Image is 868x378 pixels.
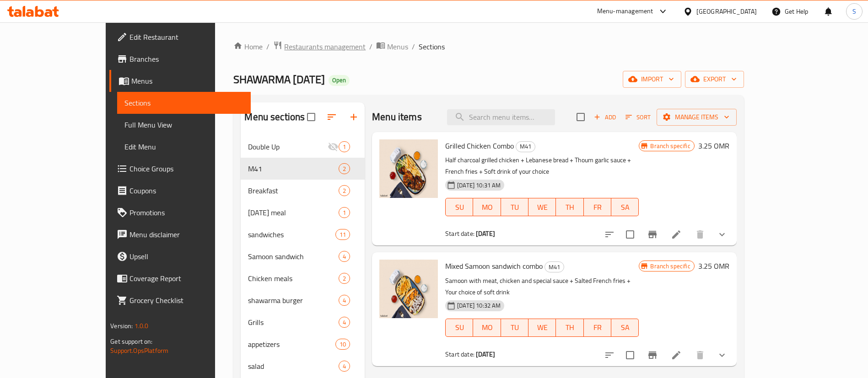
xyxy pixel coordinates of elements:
[597,6,653,17] div: Menu-management
[852,6,856,16] span: S
[109,180,251,202] a: Coupons
[339,252,350,261] span: 4
[244,110,305,124] h2: Menu sections
[545,262,564,272] span: M41
[717,229,728,240] svg: Show Choices
[593,112,617,122] span: Add
[273,41,366,53] a: Restaurants management
[109,70,251,92] a: Menus
[476,348,495,360] b: [DATE]
[376,41,408,53] a: Menus
[339,207,350,218] div: items
[129,207,243,218] span: Promotions
[266,41,270,52] li: /
[109,245,251,267] a: Upsell
[620,346,640,365] span: Select to update
[129,273,243,284] span: Coverage Report
[516,141,535,152] span: M41
[372,110,422,124] h2: Menu items
[696,6,757,16] div: [GEOGRAPHIC_DATA]
[248,339,335,350] span: appetizers
[532,201,552,214] span: WE
[528,319,556,337] button: WE
[447,109,555,125] input: search
[248,163,339,174] div: M41
[248,317,339,328] span: Grills
[284,41,366,52] span: Restaurants management
[339,186,350,195] span: 2
[657,109,737,126] button: Manage items
[248,207,339,218] span: [DATE] meal
[328,141,339,152] svg: Inactive section
[129,295,243,306] span: Grocery Checklist
[110,335,152,347] span: Get support on:
[129,163,243,174] span: Choice Groups
[611,198,639,216] button: SA
[339,274,350,283] span: 2
[339,163,350,174] div: items
[129,53,243,64] span: Branches
[339,273,350,284] div: items
[369,41,372,52] li: /
[671,350,682,361] a: Edit menu item
[248,273,339,284] span: Chicken meals
[241,311,365,333] div: Grills4
[321,106,343,128] span: Sort sections
[241,136,365,158] div: Double Up1
[598,344,620,366] button: sort-choices
[124,119,243,130] span: Full Menu View
[336,340,350,349] span: 10
[124,141,243,152] span: Edit Menu
[647,142,694,150] span: Branch specific
[590,110,620,124] span: Add item
[109,202,251,224] a: Promotions
[339,362,350,371] span: 4
[516,141,535,152] div: M41
[588,321,608,334] span: FR
[339,251,350,262] div: items
[339,185,350,196] div: items
[571,107,590,127] span: Select section
[339,296,350,305] span: 4
[329,76,350,84] span: Open
[445,228,474,240] span: Start date:
[588,201,608,214] span: FR
[129,251,243,262] span: Upsell
[241,245,365,267] div: Samoon sandwich4
[671,229,682,240] a: Edit menu item
[664,112,729,123] span: Manage items
[717,350,728,361] svg: Show Choices
[528,198,556,216] button: WE
[556,198,583,216] button: TH
[329,75,350,86] div: Open
[560,321,580,334] span: TH
[302,107,321,127] span: Select all sections
[241,333,365,355] div: appetizers10
[379,139,438,198] img: Grilled Chicken Combo
[642,344,663,366] button: Branch-specific-item
[248,361,339,372] div: salad
[339,143,350,151] span: 1
[505,201,525,214] span: TU
[241,289,365,311] div: shawarma burger4
[248,185,339,196] span: Breakfast
[473,319,501,337] button: MO
[339,165,350,173] span: 2
[339,208,350,217] span: 1
[445,259,543,273] span: Mixed Samoon sandwich combo
[248,141,328,152] div: Double Up
[615,201,635,214] span: SA
[339,318,350,327] span: 4
[129,185,243,196] span: Coupons
[248,295,339,306] div: shawarma burger
[584,319,611,337] button: FR
[476,228,495,240] b: [DATE]
[623,71,681,88] button: import
[129,32,243,43] span: Edit Restaurant
[335,229,350,240] div: items
[590,110,620,124] button: Add
[501,198,528,216] button: TU
[698,139,729,152] h6: 3.25 OMR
